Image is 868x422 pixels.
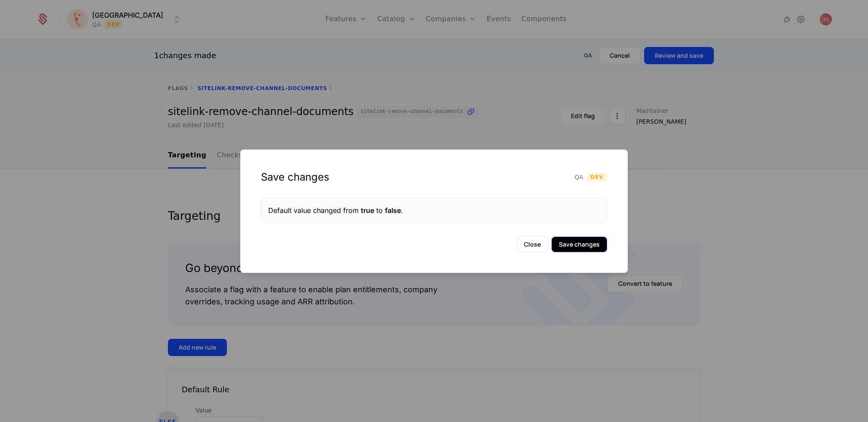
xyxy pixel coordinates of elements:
div: Default value changed from to . [268,205,600,216]
span: Dev [587,173,607,181]
button: Close [517,237,548,252]
span: true [361,206,374,215]
span: QA [574,173,583,181]
div: Save changes [261,170,329,184]
span: false [385,206,401,215]
button: Save changes [552,237,607,252]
